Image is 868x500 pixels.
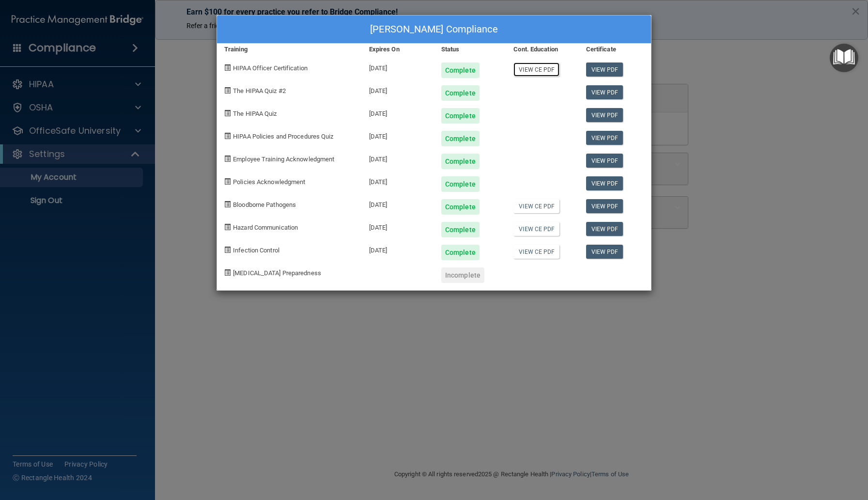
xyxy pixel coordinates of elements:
[820,433,856,470] iframe: Drift Widget Chat Controller
[362,237,434,260] div: [DATE]
[233,87,286,94] span: The HIPAA Quiz #2
[441,62,480,78] div: Complete
[513,199,559,213] a: View CE PDF
[233,178,305,186] span: Policies Acknowledgment
[586,176,623,190] a: View PDF
[441,131,480,146] div: Complete
[586,108,623,122] a: View PDF
[586,62,623,77] a: View PDF
[441,199,480,215] div: Complete
[233,247,279,254] span: Infection Control
[441,154,480,169] div: Complete
[441,222,480,237] div: Complete
[441,176,480,192] div: Complete
[362,192,434,215] div: [DATE]
[586,131,623,145] a: View PDF
[830,44,858,72] button: Open Resource Center
[579,44,651,55] div: Certificate
[506,44,578,55] div: Cont. Education
[434,44,506,55] div: Status
[586,222,623,236] a: View PDF
[441,267,484,283] div: Incomplete
[362,146,434,169] div: [DATE]
[362,169,434,192] div: [DATE]
[441,85,480,101] div: Complete
[362,55,434,78] div: [DATE]
[513,62,559,77] a: View CE PDF
[233,224,298,231] span: Hazard Communication
[362,44,434,55] div: Expires On
[233,133,333,140] span: HIPAA Policies and Procedures Quiz
[362,215,434,237] div: [DATE]
[233,201,296,208] span: Bloodborne Pathogens
[233,269,321,277] span: [MEDICAL_DATA] Preparedness
[586,154,623,168] a: View PDF
[586,85,623,99] a: View PDF
[233,156,334,163] span: Employee Training Acknowledgment
[362,101,434,124] div: [DATE]
[217,16,651,44] div: [PERSON_NAME] Compliance
[233,64,308,72] span: HIPAA Officer Certification
[586,199,623,213] a: View PDF
[586,245,623,259] a: View PDF
[513,222,559,236] a: View CE PDF
[217,44,362,55] div: Training
[441,245,480,260] div: Complete
[362,78,434,101] div: [DATE]
[441,108,480,124] div: Complete
[362,124,434,146] div: [DATE]
[233,110,277,117] span: The HIPAA Quiz
[513,245,559,259] a: View CE PDF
